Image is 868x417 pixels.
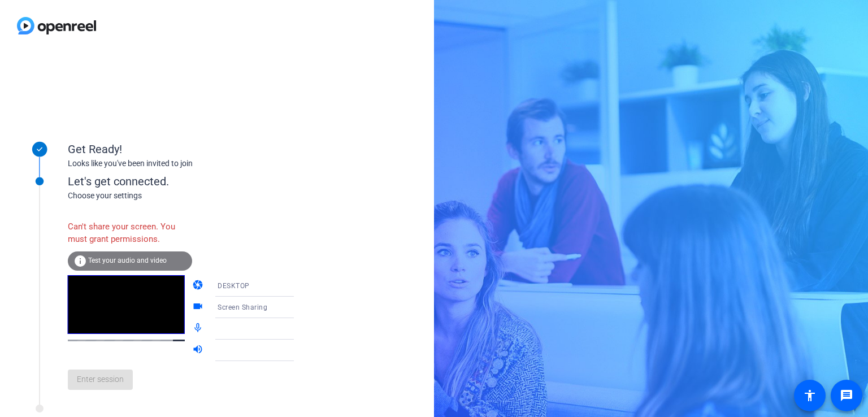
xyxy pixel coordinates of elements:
[68,190,317,202] div: Choose your settings
[88,257,167,264] span: Test your audio and video
[218,303,267,311] span: Screen Sharing
[68,141,294,158] div: Get Ready!
[68,173,317,190] div: Let's get connected.
[192,322,206,336] mat-icon: mic_none
[68,158,294,170] div: Looks like you've been invited to join
[192,279,206,293] mat-icon: camera
[68,215,192,251] div: Can't share your screen. You must grant permissions.
[192,344,206,357] mat-icon: volume_up
[192,301,206,314] mat-icon: videocam
[218,282,250,290] span: DESKTOP
[73,254,87,268] mat-icon: info
[803,389,817,402] mat-icon: accessibility
[840,389,853,402] mat-icon: message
